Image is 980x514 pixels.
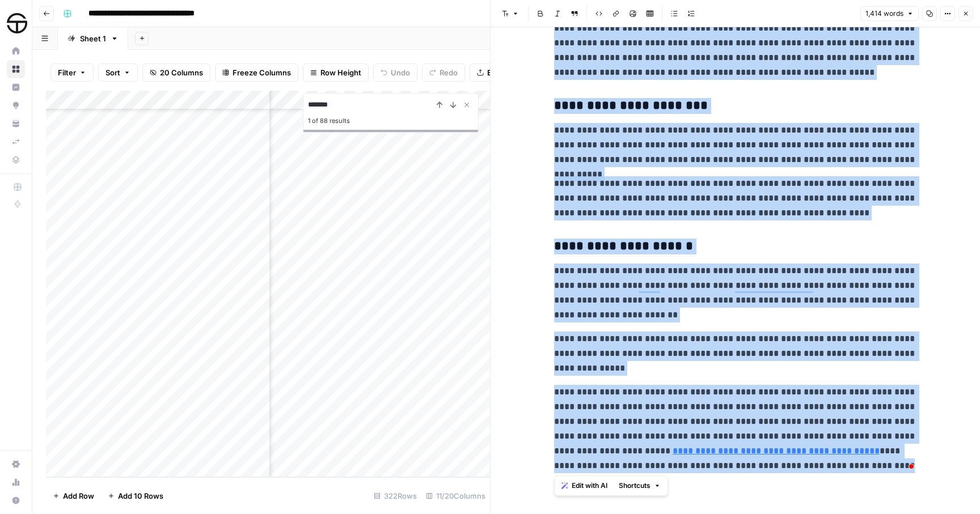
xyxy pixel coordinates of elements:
button: 20 Columns [142,63,210,82]
span: 20 Columns [160,67,203,78]
a: Browse [7,60,25,78]
a: Settings [7,455,25,473]
a: Home [7,42,25,60]
span: Undo [391,67,410,78]
a: Your Data [7,114,25,133]
div: Sheet 1 [80,33,106,44]
span: Add 10 Rows [118,490,163,502]
button: Workspace: SimpleTire [7,9,25,37]
button: Sort [98,63,138,82]
button: Export CSV [470,63,535,82]
button: Freeze Columns [215,63,298,82]
button: Edit with AI [557,478,612,493]
button: Filter [50,63,94,82]
img: SimpleTire Logo [7,13,27,33]
a: Data Library [7,151,25,169]
button: Row Height [303,63,369,82]
a: Opportunities [7,96,25,114]
button: Redo [422,63,465,82]
a: Sheet 1 [58,27,128,50]
a: Insights [7,78,25,96]
span: Sort [105,67,120,78]
span: 1,414 words [865,9,903,19]
a: Syncs [7,133,25,151]
div: 322 Rows [369,487,421,505]
span: Redo [440,67,458,78]
span: Filter [58,67,76,78]
span: Shortcuts [619,481,650,491]
a: Usage [7,473,25,491]
div: 11/20 Columns [421,487,490,505]
button: Next Result [446,98,460,112]
button: Help + Support [7,491,25,509]
button: Shortcuts [614,478,665,493]
button: Add Row [46,487,101,505]
button: Previous Result [433,98,446,112]
button: Close Search [460,98,474,112]
button: 1,414 words [860,6,919,21]
span: Add Row [63,490,94,502]
button: Add 10 Rows [101,487,170,505]
span: Freeze Columns [233,67,291,78]
span: Row Height [320,67,361,78]
div: 1 of 88 results [308,114,474,128]
span: Edit with AI [572,481,607,491]
button: Undo [373,63,417,82]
